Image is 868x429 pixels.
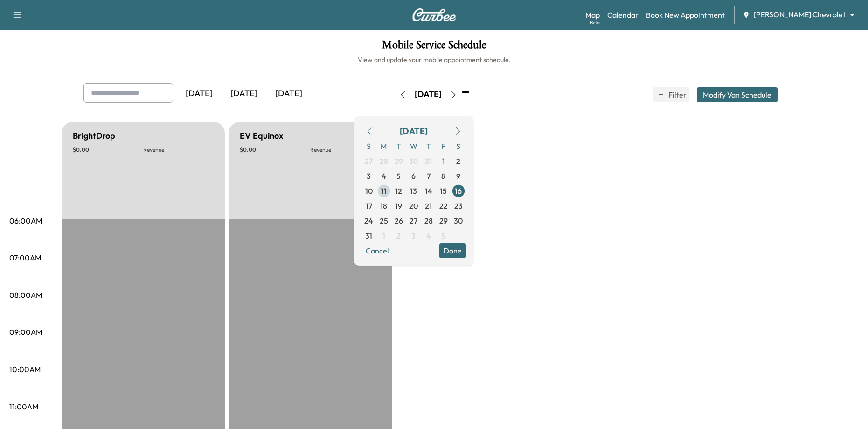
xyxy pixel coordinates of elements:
[143,146,214,154] p: Revenue
[425,155,432,167] span: 31
[73,129,115,142] h5: BrightDrop
[364,215,373,226] span: 24
[441,230,445,241] span: 5
[361,139,376,154] span: S
[441,170,445,182] span: 8
[9,364,41,375] p: 10:00AM
[380,200,387,211] span: 18
[380,215,388,226] span: 25
[9,289,42,301] p: 08:00AM
[395,200,402,211] span: 19
[395,155,403,167] span: 29
[456,170,460,182] span: 9
[451,139,466,154] span: S
[697,87,778,102] button: Modify Van Schedule
[754,9,846,20] span: [PERSON_NAME] Chevrolet
[367,170,371,182] span: 3
[439,200,448,211] span: 22
[411,230,416,241] span: 3
[421,139,436,154] span: T
[653,87,689,102] button: Filter
[668,89,685,100] span: Filter
[427,170,431,182] span: 7
[410,215,417,226] span: 27
[391,139,406,154] span: T
[415,89,442,100] div: [DATE]
[9,326,42,338] p: 09:00AM
[361,243,393,258] button: Cancel
[380,155,388,167] span: 28
[73,146,143,154] p: $ 0.00
[396,170,401,182] span: 5
[439,243,466,258] button: Done
[439,215,448,226] span: 29
[9,39,859,55] h1: Mobile Service Schedule
[376,139,391,154] span: M
[222,83,266,105] div: [DATE]
[607,9,639,21] a: Calendar
[454,200,463,211] span: 23
[455,185,462,197] span: 16
[240,146,310,154] p: $ 0.00
[365,155,373,167] span: 27
[426,230,431,241] span: 4
[440,185,447,197] span: 15
[400,125,428,138] div: [DATE]
[424,215,433,226] span: 28
[395,185,402,197] span: 12
[436,139,451,154] span: F
[646,9,725,21] a: Book New Appointment
[409,155,418,167] span: 30
[366,200,372,211] span: 17
[382,230,385,241] span: 1
[412,8,457,21] img: Curbee Logo
[365,230,372,241] span: 31
[381,185,387,197] span: 11
[410,185,417,197] span: 13
[177,83,222,105] div: [DATE]
[9,252,41,263] p: 07:00AM
[396,230,401,241] span: 2
[310,146,381,154] p: Revenue
[454,215,463,226] span: 30
[365,185,373,197] span: 10
[425,200,432,211] span: 21
[442,155,445,167] span: 1
[411,170,416,182] span: 6
[409,200,418,211] span: 20
[456,155,460,167] span: 2
[590,19,600,26] div: Beta
[9,215,42,226] p: 06:00AM
[266,83,311,105] div: [DATE]
[382,170,386,182] span: 4
[9,55,859,64] h6: View and update your mobile appointment schedule.
[9,401,38,412] p: 11:00AM
[585,9,600,21] a: MapBeta
[425,185,432,197] span: 14
[406,139,421,154] span: W
[395,215,403,226] span: 26
[240,129,283,142] h5: EV Equinox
